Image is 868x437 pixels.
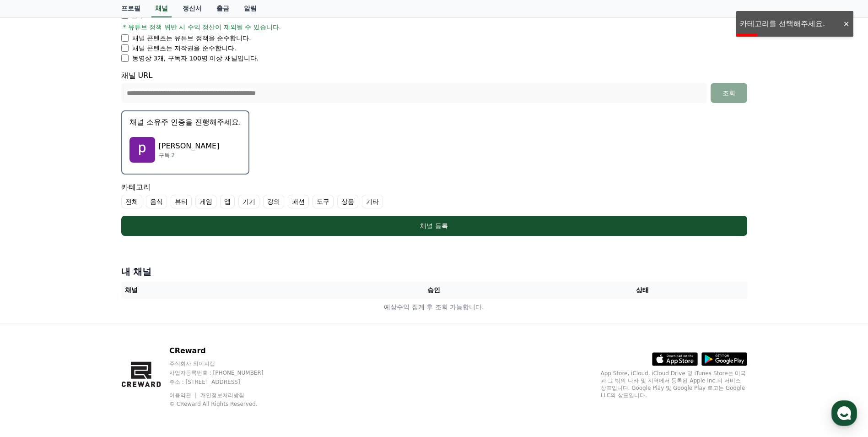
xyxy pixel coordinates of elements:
[121,265,747,278] h4: 내 채널
[118,290,176,313] a: 설정
[146,195,167,208] label: 음식
[169,392,198,399] a: 이용약관
[121,299,747,316] td: 예상수익 집계 후 조회 가능합니다.
[132,44,237,53] p: 채널 콘텐츠는 저작권을 준수합니다.
[337,195,358,208] label: 상품
[84,305,95,312] span: 대화
[169,369,281,377] p: 사업자등록번호 : [PHONE_NUMBER]
[220,195,235,208] label: 앱
[121,110,249,175] button: 채널 소유주 인증을 진행해주세요. pang pang [PERSON_NAME] 구독 2
[238,195,259,208] label: 기기
[714,88,744,98] div: 조회
[132,54,259,63] p: 동영상 3개, 구독자 100명 이상 채널입니다.
[169,378,281,386] p: 주소 : [STREET_ADDRESS]
[263,195,284,208] label: 강의
[129,137,155,163] img: pang pang
[288,195,309,208] label: 패션
[121,195,142,208] label: 전체
[121,70,747,103] div: 채널 URL
[362,195,383,208] label: 기타
[123,22,281,32] span: * 유튜브 정책 위반 시 수익 정산이 제외될 수 있습니다.
[121,282,330,299] th: 채널
[329,282,538,299] th: 승인
[140,221,729,230] div: 채널 등록
[132,33,251,43] p: 채널 콘텐츠는 유튜브 정책을 준수합니다.
[195,195,216,208] label: 게임
[141,304,152,311] span: 설정
[538,282,747,299] th: 상태
[159,141,220,152] p: [PERSON_NAME]
[601,370,747,399] p: App Store, iCloud, iCloud Drive 및 iTunes Store는 미국과 그 밖의 나라 및 지역에서 등록된 Apple Inc.의 서비스 상표입니다. Goo...
[159,152,220,159] p: 구독 2
[121,216,747,236] button: 채널 등록
[60,290,118,313] a: 대화
[169,345,281,356] p: CReward
[129,117,241,128] p: 채널 소유주 인증을 진행해주세요.
[29,304,34,311] span: 홈
[200,392,244,399] a: 개인정보처리방침
[169,360,281,367] p: 주식회사 와이피랩
[121,182,747,208] div: 카테고리
[3,290,60,313] a: 홈
[313,195,334,208] label: 도구
[711,83,747,103] button: 조회
[169,400,281,408] p: © CReward All Rights Reserved.
[171,195,192,208] label: 뷰티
